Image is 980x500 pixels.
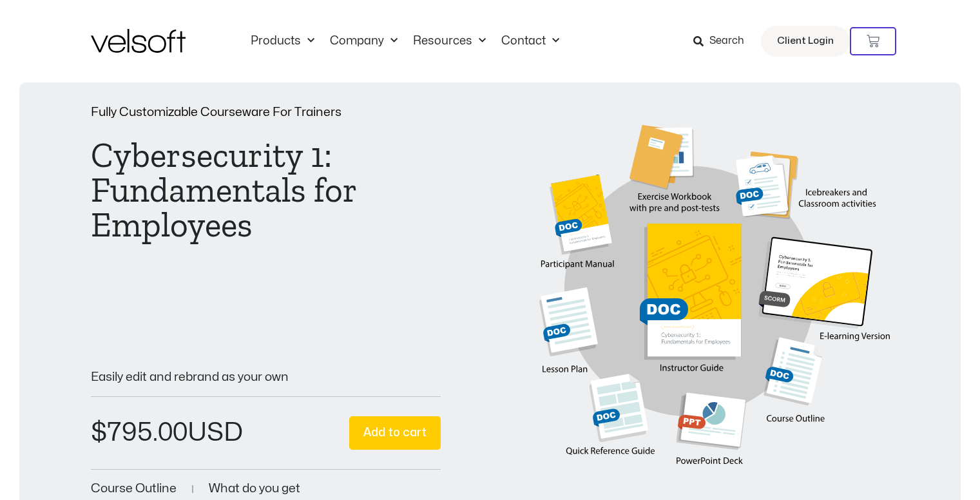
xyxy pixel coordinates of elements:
a: Course Outline [91,483,177,495]
a: CompanyMenu Toggle [322,34,405,48]
button: Add to cart [349,416,441,450]
img: Second Product Image [539,125,890,479]
a: What do you get [209,483,300,495]
a: ResourcesMenu Toggle [405,34,494,48]
a: Client Login [761,26,850,57]
span: Client Login [777,33,834,50]
nav: Menu [243,34,567,48]
a: Search [693,30,753,52]
span: Search [709,33,744,50]
p: Easily edit and rebrand as your own [91,371,441,383]
h1: Cybersecurity 1: Fundamentals for Employees [91,138,441,242]
bdi: 795.00 [91,420,187,445]
p: Fully Customizable Courseware For Trainers [91,106,441,119]
img: Velsoft Training Materials [91,29,186,53]
a: ProductsMenu Toggle [243,34,322,48]
span: $ [91,420,107,445]
a: ContactMenu Toggle [494,34,567,48]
